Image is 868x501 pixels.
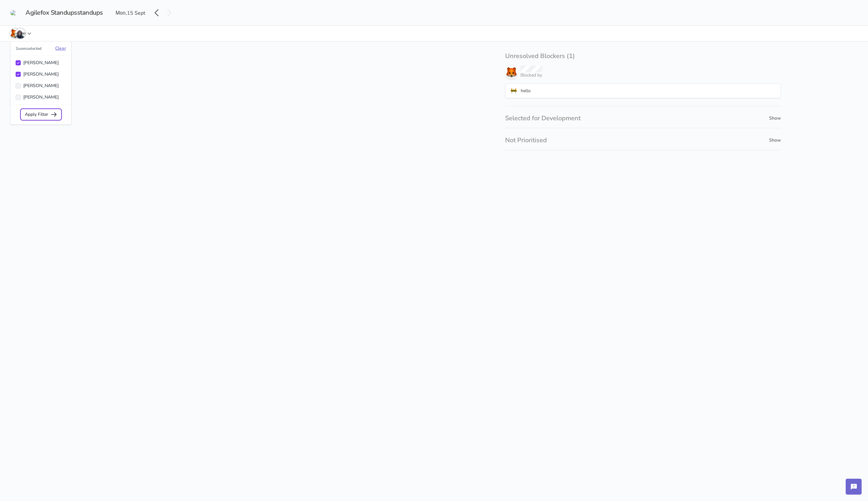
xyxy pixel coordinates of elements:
button: [PERSON_NAME] [11,69,71,80]
label: [PERSON_NAME] [23,94,59,100]
button: Apply Filter [11,106,71,123]
label: [PERSON_NAME] [23,71,59,77]
h2: Selected for Development [505,114,581,123]
button: Apply Filter [20,108,62,121]
img: 10557 [10,10,20,15]
span: Show [769,115,781,122]
h2: Not Prioritised [505,136,547,145]
img: Rizwan [505,66,518,78]
label: [PERSON_NAME] [23,83,59,89]
span: Feedback [494,2,509,6]
span: Show [769,137,781,144]
img: Rizwan [10,28,20,39]
span: Blocked by [520,72,542,78]
img: Rizwan Iqbal [15,28,26,39]
span: Mon [116,10,126,16]
label: hello [519,86,532,95]
div: RizwanRizwan Iqbal [10,41,71,125]
button: RizwanRizwan Iqbal [10,28,32,39]
h2: Unresolved Blockers ( 1 ) [505,52,781,61]
span: Apply Filter [21,109,61,120]
button: [PERSON_NAME] [11,92,71,103]
span: 2 user s selected [16,46,41,51]
iframe: Feedback Button [846,479,862,495]
label: [PERSON_NAME] [23,60,59,66]
span: Clear [55,45,66,52]
button: [PERSON_NAME] [11,80,71,92]
span: , 15 Sept [116,9,146,17]
label: 🚧 [511,86,532,95]
button: [PERSON_NAME] [11,57,71,69]
h3: Agilefox Standups standups [26,8,103,17]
